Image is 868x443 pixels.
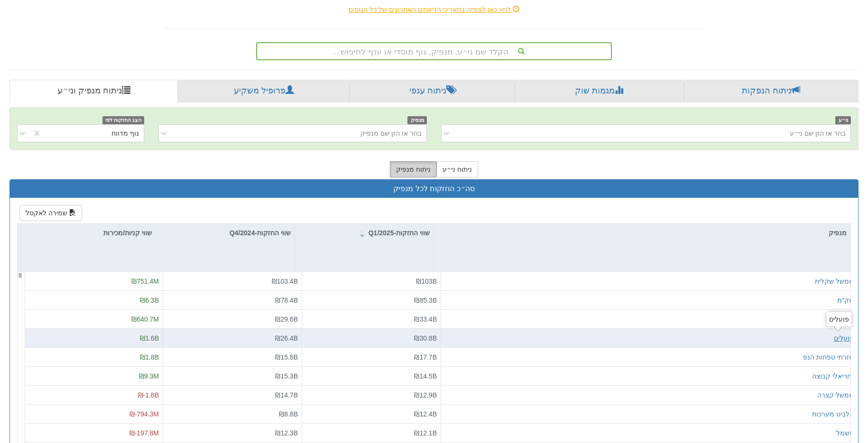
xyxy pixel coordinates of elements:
[138,391,159,399] span: ₪-1.8B
[414,334,437,342] span: ₪30.8B
[272,277,298,285] span: ₪103.4B
[515,80,683,102] a: מגמות שוק
[139,372,159,380] span: ₪9.3M
[140,353,159,361] span: ₪1.8B
[131,315,159,323] span: ₪640.7M
[275,372,298,380] span: ₪15.3B
[275,353,298,361] span: ₪15.8B
[157,5,711,14] div: לחץ כאן לצפייה בתאריכי הדיווחים האחרונים של כל הגופים
[156,224,295,242] div: שווי החזקות-Q4/2024
[257,43,611,59] div: הקלד שם ני״ע, מנפיק, גוף מוסדי או ענף לחיפוש...
[684,80,859,102] a: ניתוח הנפקות
[9,80,178,102] a: ניתוח מנפיק וני״ע
[131,277,159,285] span: ₪751.4M
[414,296,437,304] span: ₪85.3B
[803,352,854,362] button: מזרחי טפחות הנפ
[111,129,139,138] div: גוף מדווח
[275,296,298,304] span: ₪78.4B
[102,116,144,124] span: הצג החזקות לפי
[812,371,854,381] button: עזריאלי קבוצה
[416,277,437,285] span: ₪103B
[295,224,434,242] div: שווי החזקות-Q1/2025
[414,372,437,380] span: ₪14.5B
[815,277,854,286] button: ממשל שקלית
[279,410,298,418] span: ₪8.8B
[436,161,478,177] button: ניתוח ני״ע
[837,295,854,305] button: מק"מ
[812,409,854,419] button: אלביט מערכות
[390,161,437,177] button: ניתוח מנפיק
[835,116,851,124] span: ני״ע
[414,410,437,418] span: ₪12.4B
[414,315,437,323] span: ₪33.4B
[275,334,298,342] span: ₪26.4B
[790,129,846,138] div: בחר או הזן שם ני״ע
[836,428,854,438] button: חשמל
[834,333,854,343] button: פועלים
[407,116,427,124] span: מנפיק
[360,129,422,138] div: בחר או הזן שם מנפיק
[275,315,298,323] span: ₪29.6B
[19,205,82,221] button: שמירה לאקסל
[414,391,437,399] span: ₪12.9B
[129,410,159,418] span: ₪-794.3M
[129,429,159,437] span: ₪-197.8M
[350,80,515,102] a: ניתוח ענפי
[140,296,159,304] span: ₪6.3B
[18,224,156,242] div: שווי קניות/מכירות
[275,429,298,437] span: ₪12.3B
[817,390,854,400] button: ממשל קצרה
[17,185,851,193] h3: סה״כ החזקות לכל מנפיק
[414,429,437,437] span: ₪12.1B
[275,391,298,399] span: ₪14.7B
[414,353,437,361] span: ₪17.7B
[178,80,349,102] a: פרופיל משקיע
[827,312,851,326] div: פועלים
[434,224,850,242] div: מנפיק
[140,334,159,342] span: ₪1.6B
